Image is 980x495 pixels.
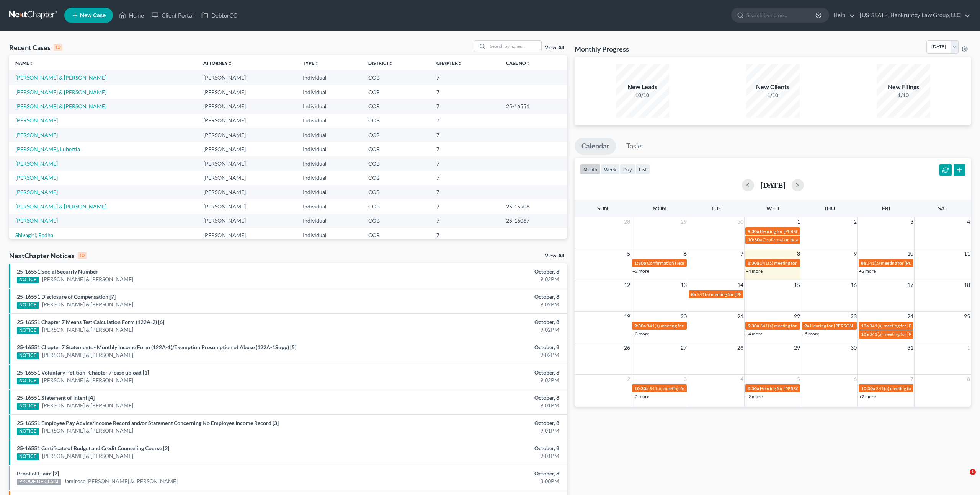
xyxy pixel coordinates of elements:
span: 9:30a [748,323,759,329]
div: NOTICE [17,302,39,309]
td: [PERSON_NAME] [197,185,297,199]
a: Chapterunfold_more [436,60,462,66]
span: New Case [80,13,106,18]
td: 7 [430,128,500,142]
a: 25-16551 Certificate of Budget and Credit Counseling Course [2] [17,445,169,451]
a: +4 more [746,331,763,337]
a: [PERSON_NAME] & [PERSON_NAME] [42,301,133,308]
td: [PERSON_NAME] [197,99,297,113]
span: Wed [766,205,779,212]
a: [PERSON_NAME] & [PERSON_NAME] [15,203,106,210]
a: Nameunfold_more [15,60,34,66]
div: NOTICE [17,378,39,384]
a: Jamirose [PERSON_NAME] & [PERSON_NAME] [64,477,178,485]
span: 18 [963,280,971,290]
div: October, 8 [384,318,559,326]
span: 29 [793,343,801,352]
td: [PERSON_NAME] [197,214,297,228]
a: [PERSON_NAME] [15,117,58,124]
i: unfold_more [228,61,232,66]
span: 8 [966,375,971,384]
span: 11 [963,249,971,258]
span: 12 [623,280,631,290]
span: 1 [796,217,801,226]
div: 9:01PM [384,452,559,460]
div: October, 8 [384,293,559,301]
span: Mon [653,205,666,212]
div: October, 8 [384,470,559,477]
td: [PERSON_NAME] [197,70,297,85]
button: day [620,164,635,174]
td: COB [362,199,430,213]
td: Individual [297,85,362,99]
div: October, 8 [384,344,559,351]
a: Client Portal [148,8,198,22]
span: 24 [906,312,914,321]
div: PROOF OF CLAIM [17,479,61,485]
div: 1/10 [746,91,800,99]
a: 25-16551 Chapter 7 Means Test Calculation Form (122A-2) [6] [17,319,164,325]
a: [PERSON_NAME] & [PERSON_NAME] [42,275,133,283]
td: 7 [430,199,500,213]
span: 5 [626,249,631,258]
td: 7 [430,70,500,85]
span: 9:30a [748,386,759,391]
a: Districtunfold_more [368,60,394,66]
td: COB [362,128,430,142]
a: 25-16551 Employee Pay Advice/Income Record and/or Statement Concerning No Employee Income Record [3] [17,420,279,426]
a: 25-16551 Social Security Number [17,268,98,275]
span: 22 [793,312,801,321]
div: New Clients [746,83,800,91]
span: Sun [597,205,608,212]
a: DebtorCC [198,8,241,22]
td: Individual [297,185,362,199]
a: [PERSON_NAME] [15,160,58,167]
span: 29 [680,217,688,226]
td: COB [362,185,430,199]
span: 10:30a [861,386,875,391]
div: October, 8 [384,394,559,402]
td: COB [362,99,430,113]
a: +2 more [859,268,876,274]
a: [PERSON_NAME] & [PERSON_NAME] [42,326,133,334]
span: 341(a) meeting for [PERSON_NAME] & [PERSON_NAME] [760,260,874,266]
span: 1 [966,343,971,352]
a: +2 more [632,268,649,274]
span: 13 [680,280,688,290]
i: unfold_more [458,61,462,66]
span: 28 [623,217,631,226]
div: Recent Cases [9,43,62,52]
div: 3:00PM [384,477,559,485]
td: 7 [430,185,500,199]
td: COB [362,70,430,85]
span: 27 [680,343,688,352]
td: [PERSON_NAME] [197,156,297,171]
button: list [635,164,650,174]
span: 10:30a [634,386,648,391]
td: Individual [297,228,362,242]
i: unfold_more [389,61,394,66]
div: 10/10 [616,91,669,99]
a: [PERSON_NAME] & [PERSON_NAME] [42,351,133,359]
span: 2 [853,217,857,226]
a: +2 more [746,394,763,399]
a: Attorneyunfold_more [203,60,232,66]
td: COB [362,85,430,99]
span: 341(a) meeting for [PERSON_NAME] [869,331,943,337]
a: [PERSON_NAME] & [PERSON_NAME] [42,452,133,460]
td: Individual [297,70,362,85]
td: 7 [430,142,500,156]
td: 25-16067 [500,214,567,228]
span: 341(a) meeting for [PERSON_NAME] [649,386,723,391]
span: 21 [737,312,744,321]
button: week [601,164,620,174]
td: Individual [297,142,362,156]
span: 341(a) meeting for [PERSON_NAME] [760,323,834,329]
div: 15 [54,44,62,51]
a: Calendar [575,138,616,155]
a: [PERSON_NAME] [15,189,58,195]
div: New Leads [616,83,669,91]
div: NOTICE [17,403,39,410]
div: New Filings [877,83,930,91]
span: 8 [796,249,801,258]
